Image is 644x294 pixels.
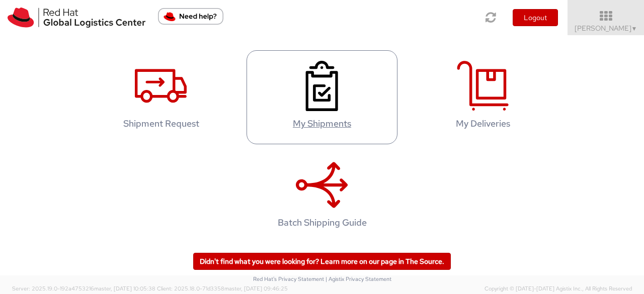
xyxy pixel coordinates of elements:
span: Copyright © [DATE]-[DATE] Agistix Inc., All Rights Reserved [485,285,632,293]
h4: Batch Shipping Guide [257,218,387,228]
h4: Shipment Request [96,119,226,129]
img: rh-logistics-00dfa346123c4ec078e1.svg [8,8,145,28]
h4: My Deliveries [418,119,548,129]
a: | Agistix Privacy Statement [326,275,391,282]
a: Red Hat's Privacy Statement [253,275,324,282]
span: master, [DATE] 09:46:25 [224,285,288,292]
button: Logout [513,9,558,26]
a: My Shipments [247,50,397,144]
button: Need help? [158,8,223,25]
span: [PERSON_NAME] [575,24,637,33]
a: Didn't find what you were looking for? Learn more on our page in The Source. [193,253,451,270]
span: Client: 2025.18.0-71d3358 [157,285,288,292]
a: Shipment Request [86,50,236,144]
span: ▼ [631,25,637,33]
a: Batch Shipping Guide [247,149,397,243]
span: master, [DATE] 10:05:38 [94,285,155,292]
a: My Deliveries [408,50,558,144]
span: Server: 2025.19.0-192a4753216 [12,285,155,292]
h4: My Shipments [257,119,387,129]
